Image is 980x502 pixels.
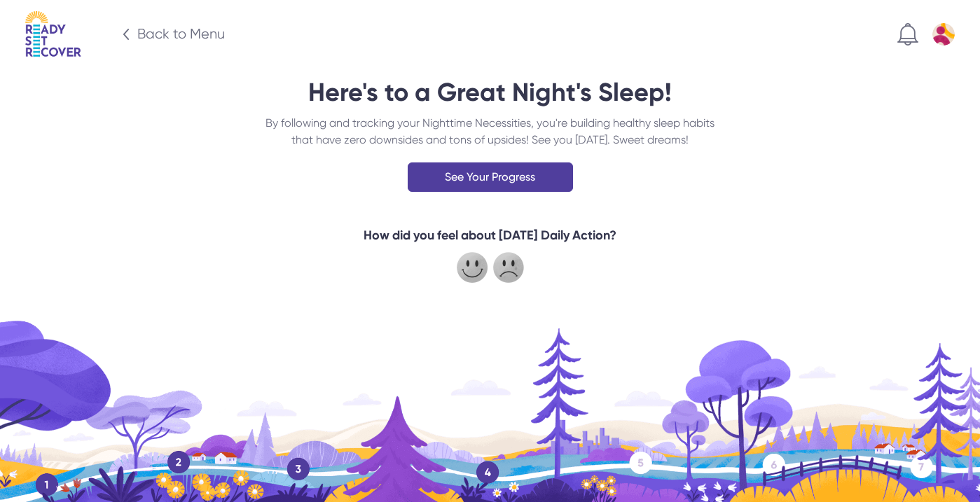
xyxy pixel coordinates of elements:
[408,162,573,192] div: See Your Progress
[17,78,963,106] div: Here's to a Great Night's Sleep!
[255,115,726,148] p: By following and tracking your Nighttime Necessities, you're building healthy sleep habits that h...
[493,252,524,283] img: Reaction 0
[17,162,963,192] a: See Your Progress
[120,29,132,40] img: Big arrow icn
[897,23,918,46] img: Notification
[457,252,488,283] img: Reaction 5
[25,11,81,57] img: Logo
[81,25,225,44] a: Big arrow icn Back to Menu
[137,25,225,44] div: Back to Menu
[932,23,955,46] img: Default profile pic 10
[17,211,963,245] div: How did you feel about [DATE] Daily Action?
